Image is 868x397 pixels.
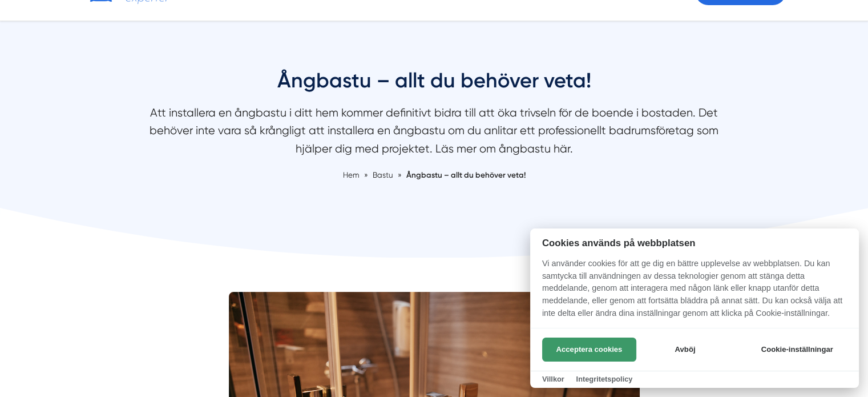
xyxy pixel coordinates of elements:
[530,258,859,327] p: Vi använder cookies för att ge dig en bättre upplevelse av webbplatsen. Du kan samtycka till anvä...
[747,338,847,362] button: Cookie-inställningar
[542,338,636,362] button: Acceptera cookies
[640,338,730,362] button: Avböj
[576,375,632,383] a: Integritetspolicy
[530,238,859,248] h2: Cookies används på webbplatsen
[542,375,564,383] a: Villkor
